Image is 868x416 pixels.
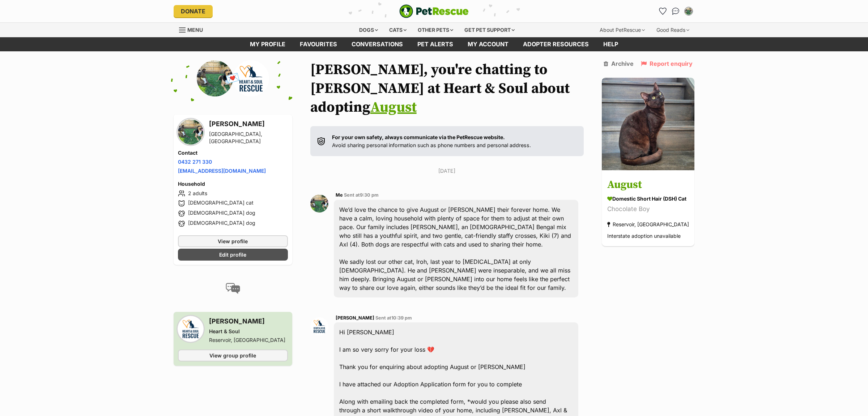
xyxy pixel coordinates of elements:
a: View profile [178,235,288,247]
a: My account [460,37,516,51]
a: My profile [243,37,293,51]
a: August [370,98,417,116]
div: Chocolate Boy [607,204,689,214]
a: View group profile [178,349,288,361]
span: Me [336,192,343,198]
a: PetRescue [399,4,469,18]
span: 9:30 pm [360,192,379,198]
span: Sent at [344,192,379,198]
div: Get pet support [459,23,520,37]
h3: August [607,177,689,193]
div: Reservoir, [GEOGRAPHIC_DATA] [607,219,689,229]
a: Favourites [657,5,668,17]
p: [DATE] [310,167,584,175]
a: Edit profile [178,249,288,261]
div: Other pets [413,23,458,37]
a: August Domestic Short Hair (DSH) Cat Chocolate Boy Reservoir, [GEOGRAPHIC_DATA] Interstate adopti... [602,171,694,246]
strong: For your own safety, always communicate via the PetRescue website. [332,134,505,140]
a: conversations [344,37,410,51]
a: Pet alerts [410,37,460,51]
div: Good Reads [651,23,694,37]
div: Dogs [354,23,383,37]
span: View group profile [209,352,256,359]
div: About PetRescue [595,23,650,37]
img: Lauren Bordonaro profile pic [310,194,328,213]
li: 2 adults [178,189,288,198]
img: August [602,78,694,170]
div: Reservoir, [GEOGRAPHIC_DATA] [209,336,285,344]
span: Edit profile [219,251,246,258]
span: View profile [218,237,248,245]
img: Heart & Soul profile pic [233,60,269,97]
h4: Contact [178,149,288,156]
img: Megan Ostwald profile pic [310,317,328,335]
li: [DEMOGRAPHIC_DATA] dog [178,209,288,218]
img: Heart & Soul profile pic [178,316,203,342]
h4: Household [178,180,288,188]
h3: [PERSON_NAME] [209,119,288,129]
img: conversation-icon-4a6f8262b818ee0b60e3300018af0b2d0b884aa5de6e9bcb8d3d4eeb1a70a7c4.svg [226,283,240,294]
div: [GEOGRAPHIC_DATA], [GEOGRAPHIC_DATA] [209,130,288,145]
a: Adopter resources [516,37,596,51]
ul: Account quick links [657,5,694,17]
a: Donate [174,5,213,17]
a: Report enquiry [641,60,693,67]
h1: [PERSON_NAME], you're chatting to [PERSON_NAME] at Heart & Soul about adopting [310,60,584,117]
li: [DEMOGRAPHIC_DATA] cat [178,199,288,208]
img: chat-41dd97257d64d25036548639549fe6c8038ab92f7586957e7f3b1b290dea8141.svg [672,8,680,15]
div: Heart & Soul [209,328,285,335]
a: Favourites [293,37,344,51]
div: Domestic Short Hair (DSH) Cat [607,195,689,202]
img: Lauren Bordonaro profile pic [685,8,692,15]
a: Help [596,37,625,51]
a: Menu [179,23,208,36]
span: [PERSON_NAME] [336,315,374,321]
span: Sent at [375,315,412,321]
span: Interstate adoption unavailable [607,233,681,239]
span: Menu [187,27,203,33]
img: Lauren Bordonaro profile pic [197,60,233,97]
img: Lauren Bordonaro profile pic [178,119,203,145]
a: 0432 271 330 [178,159,212,165]
h3: [PERSON_NAME] [209,316,285,326]
a: [EMAIL_ADDRESS][DOMAIN_NAME] [178,168,266,174]
p: Avoid sharing personal information such as phone numbers and personal address. [332,133,531,149]
a: Archive [604,60,634,67]
span: 💌 [225,70,241,86]
li: [DEMOGRAPHIC_DATA] dog [178,219,288,228]
div: Cats [384,23,412,37]
span: 10:39 pm [391,315,412,321]
img: logo-e224e6f780fb5917bec1dbf3a21bbac754714ae5b6737aabdf751b685950b380.svg [399,4,469,18]
button: My account [683,5,694,17]
div: We’d love the chance to give August or [PERSON_NAME] their forever home. We have a calm, loving h... [334,200,578,297]
a: Conversations [670,5,681,17]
